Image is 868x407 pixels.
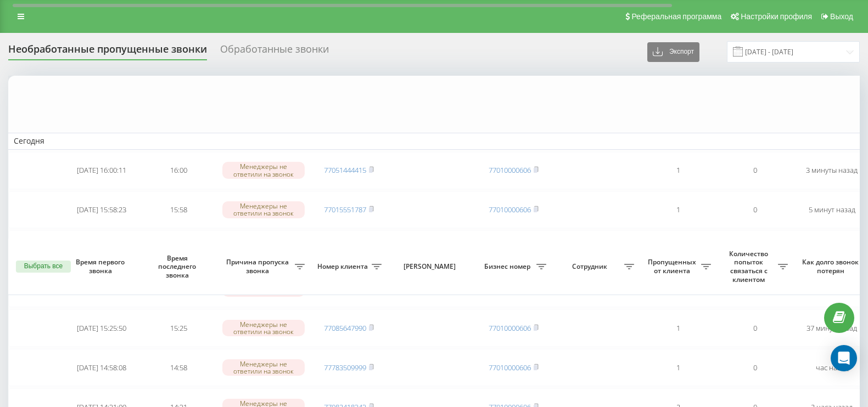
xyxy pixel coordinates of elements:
span: Как долго звонок потерян [802,258,861,275]
span: Настройки профиля [741,12,812,21]
div: Менеджеры не ответили на звонок [222,359,305,376]
td: 0 [716,309,793,347]
td: 1 [640,349,716,386]
a: 77015551787 [324,205,366,214]
td: 14:58 [140,349,217,386]
td: 0 [716,191,793,229]
td: 0 [716,230,793,268]
td: 15:46 [140,230,217,268]
button: Выбрать все [16,261,71,273]
td: 1 [640,191,716,229]
a: 77051444415 [324,165,366,175]
span: Пропущенных от клиента [645,258,701,275]
span: Время первого звонка [72,258,131,275]
div: Менеджеры не ответили на звонок [222,201,305,218]
span: Бизнес номер [480,262,536,271]
span: Сотрудник [557,262,624,271]
span: [PERSON_NAME] [396,262,466,271]
td: [DATE] 15:58:23 [63,191,140,229]
div: Необработанные пропущенные звонки [8,43,207,60]
a: 77010000606 [489,205,531,214]
div: Обработанные звонки [220,43,329,60]
td: [DATE] 15:42:02 [63,230,140,268]
a: 77010000606 [489,323,531,333]
a: 77085647990 [324,323,366,333]
div: Менеджеры не ответили на звонок [222,162,305,178]
a: 77783509999 [324,363,366,372]
td: 2 [640,230,716,268]
td: 15:25 [140,309,217,347]
div: Open Intercom Messenger [831,345,857,371]
span: Причина пропуска звонка [222,258,295,275]
span: Реферальная программа [631,12,721,21]
td: 1 [640,152,716,189]
span: Номер клиента [316,262,372,271]
td: [DATE] 16:00:11 [63,152,140,189]
a: 77010000606 [489,165,531,175]
button: Экспорт [647,42,699,62]
span: Количество попыток связаться с клиентом [722,250,778,284]
span: Выход [830,12,853,21]
td: 15:58 [140,191,217,229]
td: 0 [716,349,793,386]
span: Время последнего звонка [149,254,208,280]
a: 77010000606 [489,363,531,372]
td: [DATE] 15:25:50 [63,309,140,347]
td: 16:00 [140,152,217,189]
td: 1 [640,309,716,347]
td: 0 [716,152,793,189]
div: Менеджеры не ответили на звонок [222,320,305,336]
td: [DATE] 14:58:08 [63,349,140,386]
